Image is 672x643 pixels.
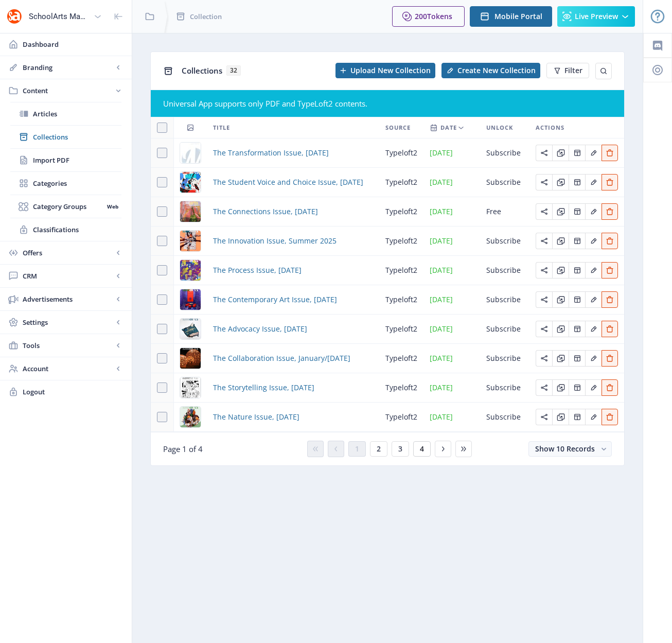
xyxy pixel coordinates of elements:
[536,147,552,157] a: Edit page
[385,121,411,134] span: Source
[10,195,121,218] a: Category GroupsWeb
[423,197,480,227] td: [DATE]
[585,235,602,245] a: Edit page
[602,235,618,245] a: Edit page
[470,6,552,27] button: Mobile Portal
[10,149,121,171] a: Import PDF
[33,224,121,235] span: Classifications
[10,172,121,195] a: Categories
[180,231,201,251] img: d48d95ad-d8e3-41d8-84eb-334bbca4bb7b.png
[557,6,635,27] button: Live Preview
[480,256,529,285] td: Subscribe
[585,265,602,274] a: Edit page
[480,197,529,227] td: Free
[10,102,121,125] a: Articles
[575,12,618,21] span: Live Preview
[602,177,618,186] a: Edit page
[213,205,318,218] a: The Connections Issue, [DATE]
[536,411,552,421] a: Edit page
[585,382,602,392] a: Edit page
[379,227,423,256] td: typeloft2
[480,315,529,344] td: Subscribe
[423,344,480,373] td: [DATE]
[180,407,201,427] img: 784aec82-15c6-4f83-95ee-af48e2a7852c.png
[379,138,423,168] td: typeloft2
[213,352,350,364] a: The Collaboration Issue, January/[DATE]
[552,177,569,186] a: Edit page
[569,265,585,274] a: Edit page
[569,206,585,216] a: Edit page
[180,289,201,310] img: 10c3aa48-9907-426a-b8e9-0dff08a38197.png
[33,155,121,165] span: Import PDF
[423,227,480,256] td: [DATE]
[585,147,602,157] a: Edit page
[546,63,589,78] button: Filter
[213,264,302,276] a: The Process Issue, [DATE]
[480,403,529,432] td: Subscribe
[180,172,201,193] img: 747699b0-7c6b-4e62-84a7-c61ccaa2d4d3.png
[423,373,480,403] td: [DATE]
[602,411,618,421] a: Edit page
[33,109,121,119] span: Articles
[180,260,201,281] img: 8e2b6bbf-8dae-414b-a6f5-84a18bbcfe9b.png
[379,256,423,285] td: typeloft2
[413,441,431,457] button: 4
[355,445,359,453] span: 1
[602,206,618,216] a: Edit page
[213,147,329,159] a: The Transformation Issue, [DATE]
[480,138,529,168] td: Subscribe
[535,444,595,454] span: Show 10 Records
[435,63,540,78] a: New page
[350,66,431,75] span: Upload New Collection
[441,63,540,78] button: Create New Collection
[420,445,424,453] span: 4
[190,11,222,22] span: Collection
[180,143,201,163] img: cover.jpg
[569,382,585,392] a: Edit page
[163,444,203,454] span: Page 1 of 4
[457,66,536,75] span: Create New Collection
[6,8,23,25] img: properties.app_icon.png
[423,256,480,285] td: [DATE]
[23,363,113,374] span: Account
[569,147,585,157] a: Edit page
[213,411,299,423] span: The Nature Issue, [DATE]
[423,168,480,197] td: [DATE]
[480,344,529,373] td: Subscribe
[103,201,121,212] nb-badge: Web
[569,353,585,362] a: Edit page
[569,235,585,245] a: Edit page
[585,294,602,304] a: Edit page
[379,285,423,315] td: typeloft2
[528,441,612,457] button: Show 10 Records
[427,11,452,21] span: Tokens
[480,168,529,197] td: Subscribe
[536,206,552,216] a: Edit page
[23,271,113,281] span: CRM
[163,98,612,109] div: Universal App supports only PDF and TypeLoft2 contents.
[480,373,529,403] td: Subscribe
[370,441,387,457] button: 2
[23,340,113,351] span: Tools
[213,381,314,394] span: The Storytelling Issue, [DATE]
[10,218,121,241] a: Classifications
[213,323,307,335] span: The Advocacy Issue, [DATE]
[379,373,423,403] td: typeloft2
[585,177,602,186] a: Edit page
[552,147,569,157] a: Edit page
[213,235,337,247] span: The Innovation Issue, Summer 2025
[180,348,201,369] img: 9211a670-13fb-492a-930b-e4eb21ad28b3.png
[213,121,230,134] span: Title
[180,319,201,339] img: a4271694-0c87-4a09-9142-d883a85e28a1.png
[226,65,241,76] span: 32
[379,197,423,227] td: typeloft2
[423,403,480,432] td: [DATE]
[33,201,103,212] span: Category Groups
[552,235,569,245] a: Edit page
[536,323,552,333] a: Edit page
[379,403,423,432] td: typeloft2
[585,411,602,421] a: Edit page
[552,411,569,421] a: Edit page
